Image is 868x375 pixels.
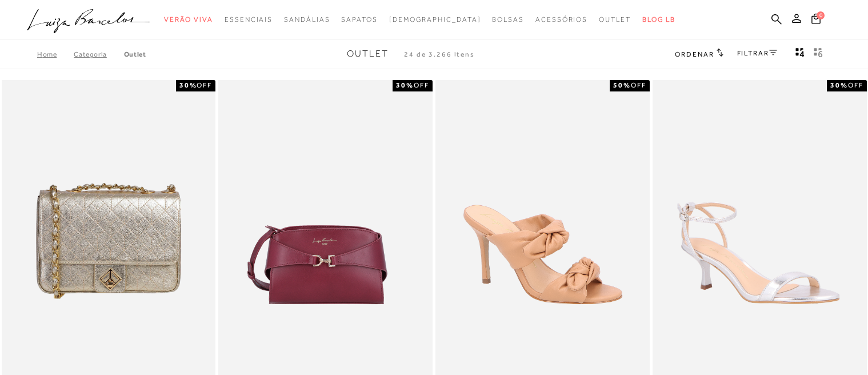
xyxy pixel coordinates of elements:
strong: 30% [396,81,414,89]
span: [DEMOGRAPHIC_DATA] [389,15,481,23]
span: OFF [631,81,646,89]
button: gridText6Desc [810,47,826,62]
strong: 30% [830,81,848,89]
a: categoryNavScreenReaderText [492,9,524,30]
a: Categoria [74,50,123,58]
span: OFF [848,81,863,89]
span: 24 de 3.266 itens [404,50,475,58]
span: Essenciais [225,15,273,23]
a: FILTRAR [737,49,777,57]
span: Bolsas [492,15,524,23]
span: Ordenar [675,50,714,58]
button: 0 [808,13,824,28]
a: categoryNavScreenReaderText [225,9,273,30]
a: Outlet [124,50,146,58]
a: noSubCategoriesText [389,9,481,30]
span: 0 [817,11,825,19]
span: OFF [197,81,212,89]
strong: 30% [179,81,197,89]
a: categoryNavScreenReaderText [284,9,330,30]
span: Sandálias [284,15,330,23]
a: categoryNavScreenReaderText [599,9,631,30]
button: Mostrar 4 produtos por linha [792,47,808,62]
span: Acessórios [535,15,587,23]
span: Outlet [599,15,631,23]
span: Sapatos [341,15,377,23]
a: categoryNavScreenReaderText [341,9,377,30]
span: Verão Viva [164,15,213,23]
a: BLOG LB [642,9,675,30]
span: OFF [414,81,429,89]
a: Home [37,50,74,58]
span: Outlet [347,49,389,59]
a: categoryNavScreenReaderText [164,9,213,30]
strong: 50% [613,81,631,89]
a: categoryNavScreenReaderText [535,9,587,30]
span: BLOG LB [642,15,675,23]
